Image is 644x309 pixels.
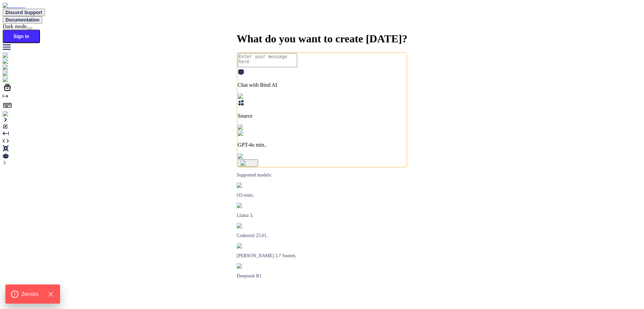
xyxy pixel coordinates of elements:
button: Discord Support [3,9,45,16]
img: githubLight [3,71,34,77]
button: Documentation [3,16,42,24]
img: claude [237,243,255,248]
p: [PERSON_NAME] 3.7 Sonnet, [237,253,408,259]
img: GPT-4 [237,183,255,188]
p: Supported models: [237,172,408,178]
img: claude [237,263,255,269]
span: Dark mode [3,24,27,29]
img: GPT-4o mini [238,130,271,137]
img: Pick Models [238,124,270,130]
p: Llama 3, [237,213,408,218]
span: Discord Support [5,10,42,15]
img: chat [3,65,17,71]
p: Source [238,113,407,119]
span: What do you want to create [DATE]? [237,33,408,45]
img: darkCloudIdeIcon [3,77,47,83]
p: Codestral 25.01, [237,233,408,238]
img: ai-studio [3,59,27,65]
span: Documentation [5,17,40,23]
img: icon [240,160,256,166]
img: Llama2 [237,203,257,208]
img: attachment [238,153,267,159]
img: chat [3,52,17,59]
img: Pick Tools [238,93,266,100]
p: Deepseek R1 [237,273,408,279]
button: Sign in [3,30,40,43]
p: O3-mini, [237,193,408,198]
img: Bind AI [3,3,25,9]
p: Chat with Bind AI [238,82,407,88]
img: signin [3,111,21,117]
img: Mistral-AI [237,223,262,228]
p: GPT-4o min.. [238,142,407,148]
